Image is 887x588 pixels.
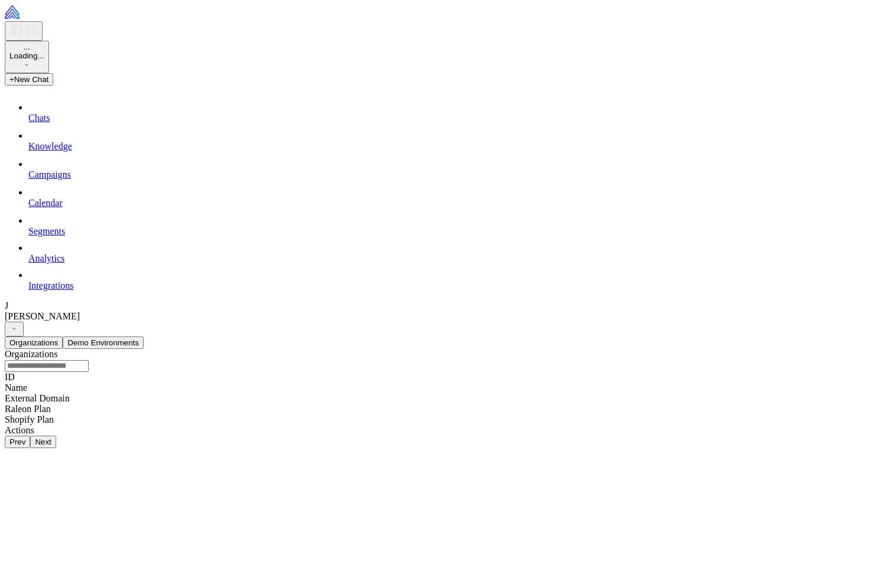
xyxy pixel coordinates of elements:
span: [PERSON_NAME] [5,311,80,321]
span: Calendar [28,198,63,208]
span: Chats [28,113,50,123]
span: Knowledge [28,141,72,151]
button: +New Chat [5,73,53,86]
button: Demo Environments [63,337,144,349]
div: ... [9,43,44,51]
span: Segments [28,226,65,236]
span: Campaigns [28,169,71,179]
img: Raleon Logo [5,5,92,19]
button: Next [30,436,56,448]
span: Loading... [9,51,44,60]
button: Prev [5,436,30,448]
span: Integrations [28,280,73,290]
button: ...Loading... [5,41,49,73]
button: Organizations [5,337,63,349]
span: + [9,75,14,84]
span: New Chat [14,75,49,84]
span: Analytics [28,253,64,263]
